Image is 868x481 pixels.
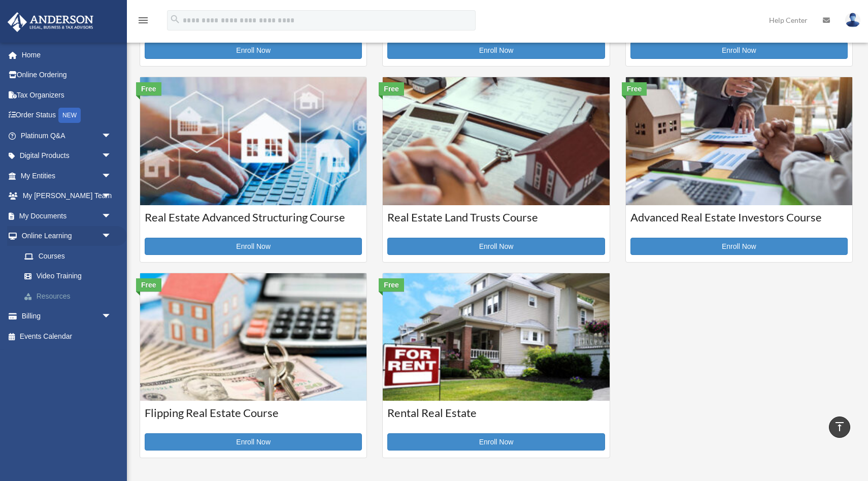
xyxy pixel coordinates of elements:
a: My [PERSON_NAME] Teamarrow_drop_down [7,186,127,206]
a: Tax Organizers [7,85,127,105]
a: Billingarrow_drop_down [7,306,127,327]
span: arrow_drop_down [102,206,122,227]
div: Free [136,82,161,95]
div: Free [379,82,404,95]
div: Free [622,82,647,95]
h3: Advanced Real Estate Investors Course [630,210,848,235]
i: menu [137,14,149,26]
img: User Pic [845,13,860,27]
a: Enroll Now [145,433,362,451]
div: Free [136,278,161,292]
a: Enroll Now [387,42,605,59]
a: Enroll Now [630,238,848,255]
a: Online Ordering [7,65,127,85]
a: My Documentsarrow_drop_down [7,206,127,226]
span: arrow_drop_down [102,306,122,327]
i: search [170,14,181,25]
span: arrow_drop_down [102,186,122,207]
a: My Entitiesarrow_drop_down [7,166,127,186]
i: vertical_align_top [833,421,846,433]
div: NEW [58,108,81,123]
a: Platinum Q&Aarrow_drop_down [7,125,127,146]
h3: Flipping Real Estate Course [145,405,362,431]
span: arrow_drop_down [102,146,122,167]
a: Enroll Now [145,238,362,255]
a: Courses [14,246,122,266]
a: Resources [14,286,127,306]
a: Enroll Now [145,42,362,59]
a: Order StatusNEW [7,105,127,126]
a: Digital Productsarrow_drop_down [7,146,127,166]
a: Home [7,45,127,65]
a: Enroll Now [387,433,605,451]
img: Anderson Advisors Platinum Portal [5,12,96,32]
a: vertical_align_top [829,416,850,438]
a: Online Learningarrow_drop_down [7,226,127,246]
a: Video Training [14,266,127,286]
div: Free [379,278,404,292]
a: Enroll Now [387,238,605,255]
h3: Real Estate Advanced Structuring Course [145,210,362,235]
span: arrow_drop_down [102,125,122,146]
span: arrow_drop_down [102,166,122,186]
a: Enroll Now [630,42,848,59]
a: Events Calendar [7,326,127,346]
a: menu [137,18,149,26]
span: arrow_drop_down [102,226,122,247]
h3: Rental Real Estate [387,405,605,431]
h3: Real Estate Land Trusts Course [387,210,605,235]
